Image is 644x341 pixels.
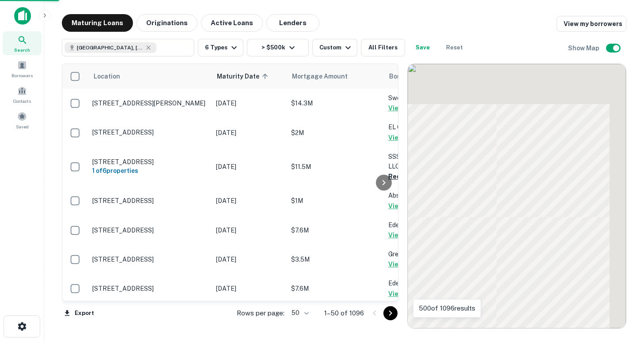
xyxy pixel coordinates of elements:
[198,39,243,56] button: 6 Types
[92,285,207,292] p: [STREET_ADDRESS]
[216,225,282,235] p: [DATE]
[324,308,364,319] p: 1–50 of 1096
[312,39,357,56] button: Custom
[557,16,626,32] a: View my borrowers
[92,255,207,263] p: [STREET_ADDRESS]
[237,308,284,319] p: Rows per page:
[14,7,31,25] img: capitalize-icon.png
[291,284,379,293] p: $7.6M
[361,39,405,56] button: All Filters
[92,128,207,136] p: [STREET_ADDRESS]
[419,303,475,314] p: 500 of 1096 results
[216,196,282,206] p: [DATE]
[291,128,379,138] p: $2M
[16,123,29,130] span: Saved
[408,64,626,328] div: 0
[291,225,379,235] p: $7.6M
[409,39,437,56] button: Save your search to get updates of matches that match your search criteria.
[92,158,207,166] p: [STREET_ADDRESS]
[287,64,384,89] th: Mortgage Amount
[3,108,42,132] a: Saved
[568,43,601,53] h6: Show Map
[291,98,379,108] p: $14.3M
[92,197,207,205] p: [STREET_ADDRESS]
[11,72,33,79] span: Borrowers
[247,39,309,56] button: > $500k
[212,64,287,89] th: Maturity Date
[13,97,31,105] span: Contacts
[292,71,359,82] span: Mortgage Amount
[440,39,469,56] button: Reset
[77,44,143,52] span: [GEOGRAPHIC_DATA], [GEOGRAPHIC_DATA], [GEOGRAPHIC_DATA]
[216,255,282,264] p: [DATE]
[291,255,379,264] p: $3.5M
[92,166,207,176] h6: 1 of 6 properties
[14,46,30,53] span: Search
[291,196,379,206] p: $1M
[201,14,263,32] button: Active Loans
[291,162,379,172] p: $11.5M
[88,64,212,89] th: Location
[62,307,96,320] button: Export
[216,98,282,108] p: [DATE]
[3,57,42,81] a: Borrowers
[92,226,207,234] p: [STREET_ADDRESS]
[92,99,207,107] p: [STREET_ADDRESS][PERSON_NAME]
[3,82,42,106] a: Contacts
[383,306,398,320] button: Go to next page
[62,14,133,32] button: Maturing Loans
[288,307,310,319] div: 50
[216,128,282,138] p: [DATE]
[216,162,282,172] p: [DATE]
[216,284,282,293] p: [DATE]
[266,14,319,32] button: Lenders
[93,71,120,82] span: Location
[3,31,42,55] a: Search
[217,71,271,82] span: Maturity Date
[319,42,353,53] div: Custom
[600,242,644,285] iframe: Chat Widget
[136,14,197,32] button: Originations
